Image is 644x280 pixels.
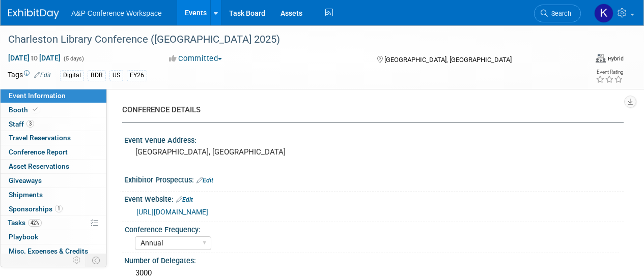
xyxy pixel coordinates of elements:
span: Search [548,10,571,17]
a: Travel Reservations [1,131,106,145]
div: Charleston Library Conference ([GEOGRAPHIC_DATA] 2025) [5,30,571,49]
div: Event Venue Address: [124,133,624,145]
td: Toggle Event Tabs [86,254,107,267]
div: Event Format [534,53,624,68]
span: 3 [26,120,34,128]
a: Shipments [1,188,106,202]
div: Conference Frequency: [125,222,619,235]
span: [DATE] [DATE] [8,53,61,63]
a: Conference Report [1,145,106,159]
a: Asset Reservations [1,160,106,173]
span: Conference Report [9,148,68,156]
a: Search [534,5,581,22]
pre: [GEOGRAPHIC_DATA], [GEOGRAPHIC_DATA] [135,147,321,157]
span: Playbook [9,233,38,241]
div: CONFERENCE DETAILS [122,105,616,115]
span: Tasks [8,219,42,227]
td: Tags [8,70,51,81]
a: [URL][DOMAIN_NAME] [136,208,208,216]
i: Booth reservation complete [33,107,38,112]
div: US [109,70,123,81]
div: Event Format [596,53,624,63]
span: Misc. Expenses & Credits [9,247,88,255]
img: ExhibitDay [8,9,59,19]
a: Giveaways [1,174,106,188]
a: Misc. Expenses & Credits [1,244,106,258]
div: Event Rating [596,70,623,75]
span: Travel Reservations [9,134,71,142]
span: Giveaways [9,176,42,184]
a: Sponsorships1 [1,202,106,216]
img: Katie Bennett [594,4,613,23]
span: Shipments [9,191,43,199]
button: Committed [165,53,226,64]
a: Playbook [1,230,106,244]
span: Booth [9,106,40,114]
a: Booth [1,103,106,117]
a: Edit [197,177,213,184]
span: to [30,54,39,62]
span: Sponsorships [9,205,63,213]
span: A&P Conference Workspace [71,9,162,17]
div: Event Website: [124,192,624,205]
span: Event Information [9,91,66,100]
div: Hybrid [607,55,624,63]
span: Staff [9,120,34,128]
a: Tasks42% [1,216,106,230]
div: Number of Delegates: [124,253,624,266]
span: Asset Reservations [9,162,69,170]
a: Staff3 [1,117,106,131]
td: Personalize Event Tab Strip [68,254,86,267]
div: Digital [60,70,84,81]
a: Edit [34,72,51,79]
span: 42% [28,219,42,227]
span: (5 days) [63,55,84,62]
span: [GEOGRAPHIC_DATA], [GEOGRAPHIC_DATA] [384,56,512,64]
div: BDR [88,70,106,81]
div: FY26 [127,70,147,81]
a: Event Information [1,89,106,103]
div: Exhibitor Prospectus: [124,172,624,185]
img: Format-Hybrid.png [596,54,606,63]
span: 1 [55,205,63,212]
a: Edit [176,196,193,203]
